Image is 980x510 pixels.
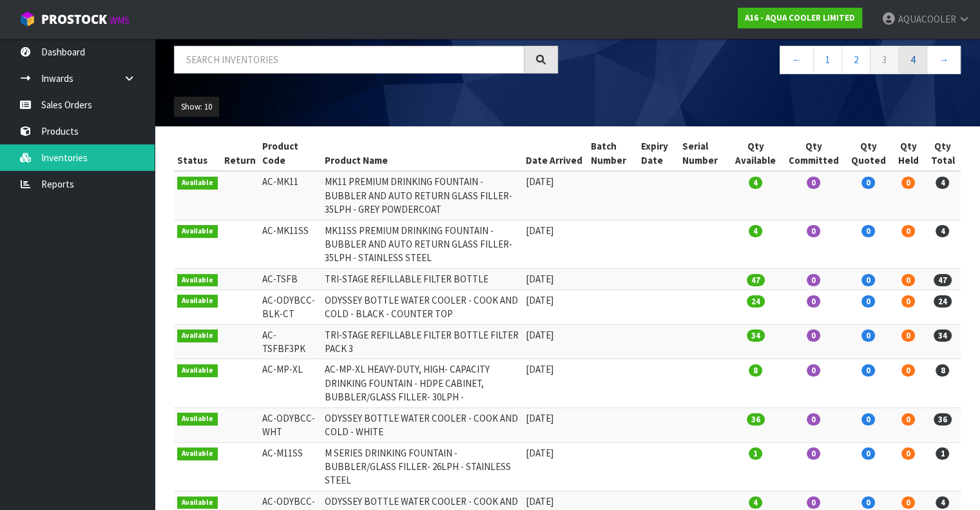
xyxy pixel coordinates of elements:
span: 34 [747,329,765,342]
span: 0 [807,496,820,509]
span: 0 [861,447,875,460]
span: 0 [807,274,820,286]
span: 1 [749,447,762,460]
span: 1 [936,447,949,460]
span: 0 [807,225,820,237]
span: 0 [807,329,820,342]
span: 8 [936,364,949,377]
span: 0 [901,225,915,237]
span: 47 [934,274,952,286]
input: Search inventories [174,46,524,74]
span: 0 [861,295,875,308]
td: MK11SS PREMIUM DRINKING FOUNTAIN - BUBBLER AND AUTO RETURN GLASS FILLER- 35LPH - STAINLESS STEEL [322,220,523,268]
span: 24 [747,295,765,308]
span: Available [177,496,218,509]
small: WMS [110,14,130,26]
button: Show: 10 [174,97,219,117]
a: 1 [813,46,842,74]
td: AC-MK11SS [259,220,322,268]
td: TRI-STAGE REFILLABLE FILTER BOTTLE [322,268,523,289]
span: 0 [901,496,915,509]
th: Serial Number [678,136,729,171]
span: 0 [861,496,875,509]
td: ODYSSEY BOTTLE WATER COOLER - COOK AND COLD - BLACK - COUNTER TOP [322,289,523,324]
td: AC-MK11 [259,171,322,220]
td: [DATE] [523,289,588,324]
td: AC-TSFBF3PK [259,324,322,359]
span: 34 [934,329,952,342]
span: 0 [807,447,820,460]
td: ODYSSEY BOTTLE WATER COOLER - COOK AND COLD - WHITE [322,407,523,442]
span: 0 [861,413,875,426]
td: M SERIES DRINKING FOUNTAIN - BUBBLER/GLASS FILLER- 26LPH - STAINLESS STEEL [322,442,523,491]
span: Available [177,274,218,287]
span: Available [177,447,218,460]
span: 0 [807,364,820,377]
nav: Page navigation [577,46,961,77]
span: 0 [861,177,875,189]
span: 4 [936,225,949,237]
span: 36 [747,413,765,426]
span: 0 [861,225,875,237]
th: Product Code [259,136,322,171]
span: AQUACOOLER [898,13,956,25]
a: 3 [870,46,899,74]
span: Available [177,364,218,377]
th: Return [221,136,259,171]
th: Expiry Date [638,136,679,171]
td: [DATE] [523,359,588,407]
td: [DATE] [523,407,588,442]
a: → [927,46,961,74]
span: 4 [749,225,762,237]
span: 0 [807,413,820,426]
td: AC-ODYBCC-BLK-CT [259,289,322,324]
span: 0 [901,274,915,286]
th: Qty Available [729,136,782,171]
span: 4 [936,177,949,189]
span: Available [177,225,218,238]
th: Qty Committed [782,136,845,171]
span: 0 [901,329,915,342]
strong: A16 - AQUA COOLER LIMITED [745,12,855,23]
span: 0 [861,364,875,377]
td: AC-MP-XL HEAVY-DUTY, HIGH- CAPACITY DRINKING FOUNTAIN - HDPE CABINET, BUBBLER/GLASS FILLER- 30LPH - [322,359,523,407]
span: 4 [749,496,762,509]
td: AC-TSFB [259,268,322,289]
span: 4 [936,496,949,509]
td: AC-ODYBCC-WHT [259,407,322,442]
a: 4 [898,46,927,74]
span: Available [177,329,218,342]
span: 0 [901,364,915,377]
span: Available [177,413,218,426]
span: 0 [861,329,875,342]
th: Qty Total [925,136,961,171]
span: 0 [861,274,875,286]
span: 24 [934,295,952,308]
span: 0 [807,177,820,189]
th: Product Name [322,136,523,171]
td: AC-M11SS [259,442,322,491]
span: ProStock [41,11,107,28]
th: Batch Number [588,136,638,171]
a: 2 [841,46,870,74]
span: 36 [934,413,952,426]
span: 0 [901,295,915,308]
td: [DATE] [523,220,588,268]
td: [DATE] [523,171,588,220]
th: Qty Held [892,136,925,171]
span: 8 [749,364,762,377]
td: TRI-STAGE REFILLABLE FILTER BOTTLE FILTER PACK 3 [322,324,523,359]
span: 0 [807,295,820,308]
span: 0 [901,447,915,460]
th: Qty Quoted [845,136,892,171]
span: 0 [901,413,915,426]
span: 4 [749,177,762,189]
th: Date Arrived [523,136,588,171]
td: [DATE] [523,442,588,491]
td: [DATE] [523,268,588,289]
th: Status [174,136,221,171]
span: 47 [747,274,765,286]
td: [DATE] [523,324,588,359]
span: Available [177,295,218,308]
span: Available [177,177,218,190]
